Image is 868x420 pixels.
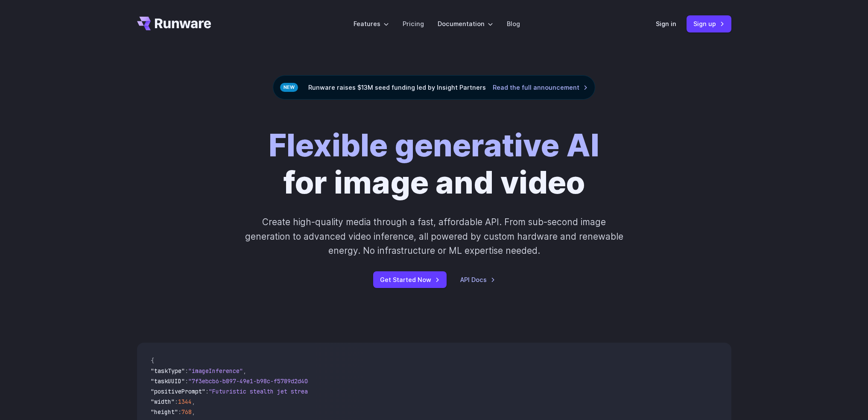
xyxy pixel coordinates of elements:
[137,17,211,30] a: Go to /
[151,398,175,405] span: "width"
[178,398,192,405] span: 1344
[151,367,185,375] span: "taskType"
[151,408,178,416] span: "height"
[493,82,588,92] a: Read the full announcement
[460,275,495,285] a: API Docs
[244,215,624,258] p: Create high-quality media through a fast, affordable API. From sub-second image generation to adv...
[209,388,520,395] span: "Futuristic stealth jet streaking through a neon-lit cityscape with glowing purple exhaust"
[373,271,447,288] a: Get Started Now
[403,19,424,29] a: Pricing
[188,367,243,375] span: "imageInference"
[507,19,520,29] a: Blog
[185,377,188,385] span: :
[188,377,318,385] span: "7f3ebcb6-b897-49e1-b98c-f5789d2d40d7"
[151,357,154,364] span: {
[269,126,599,164] strong: Flexible generative AI
[273,75,595,100] div: Runware raises $13M seed funding led by Insight Partners
[151,377,185,385] span: "taskUUID"
[181,408,192,416] span: 768
[269,127,599,201] h1: for image and video
[178,408,181,416] span: :
[205,388,209,395] span: :
[192,398,195,405] span: ,
[656,19,676,29] a: Sign in
[438,19,493,29] label: Documentation
[354,19,389,29] label: Features
[151,388,205,395] span: "positivePrompt"
[192,408,195,416] span: ,
[687,15,731,32] a: Sign up
[175,398,178,405] span: :
[243,367,246,375] span: ,
[185,367,188,375] span: :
